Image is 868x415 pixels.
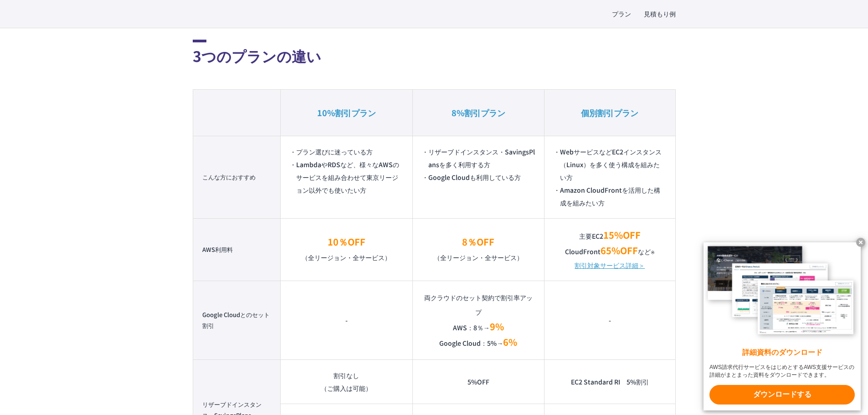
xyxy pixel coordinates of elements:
p: 主要EC2 CloudFront など [554,228,666,259]
th: Google Cloudとのセット割引 [193,281,281,359]
em: 15%OFF [603,228,641,241]
li: Google Cloudも利用している方 [422,171,535,184]
x-t: ダウンロードする [709,385,855,405]
a: プラン [612,9,631,19]
td: - [281,281,412,359]
em: 6% [503,335,517,348]
em: 10％OFF [328,235,365,248]
li: リザーブドインスタンス・SavingsPlansを多く利用する方 [422,145,535,171]
h2: 3つのプランの違い [193,40,676,67]
em: 65%OFF [601,244,638,257]
li: プラン選びに迷っている方 [290,145,403,158]
a: 割引対象サービス詳細＞ [575,259,645,272]
a: 詳細資料のダウンロード AWS請求代行サービスをはじめとするAWS支援サービスの詳細がまとまった資料をダウンロードできます。 ダウンロードする [704,242,861,410]
td: EC2 Standard RI 5%割引 [544,359,675,404]
em: 9% [490,320,504,333]
td: 5%OFF [412,359,544,404]
td: 割引なし （ご購入は可能） [281,359,412,404]
p: （全リージョン・全サービス） [290,235,403,265]
em: 8%割引プラン [452,107,505,118]
p: （全リージョン・全サービス） [422,235,535,265]
th: こんな方におすすめ [193,136,281,218]
td: 両クラウドのセット契約で割引率アップ AWS：8％→ Google Cloud：5%→ [412,281,544,359]
li: LambdaやRDSなど、様々なAWSのサービスを組み合わせて東京リージョン以外でも使いたい方 [290,158,403,196]
x-t: AWS請求代行サービスをはじめとするAWS支援サービスの詳細がまとまった資料をダウンロードできます。 [709,364,855,379]
em: 8％OFF [462,235,494,248]
li: WebサービスなどEC2インスタンス（Linux）を多く使う構成を組みたい方 [554,145,666,184]
th: AWS利用料 [193,218,281,281]
em: 個別割引プラン [581,107,638,118]
small: ※ [651,249,655,256]
td: - [544,281,675,359]
li: Amazon CloudFrontを活用した構成を組みたい方 [554,184,666,209]
a: 見積もり例 [644,9,676,19]
em: 10%割引プラン [317,107,376,118]
x-t: 詳細資料のダウンロード [709,348,855,358]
